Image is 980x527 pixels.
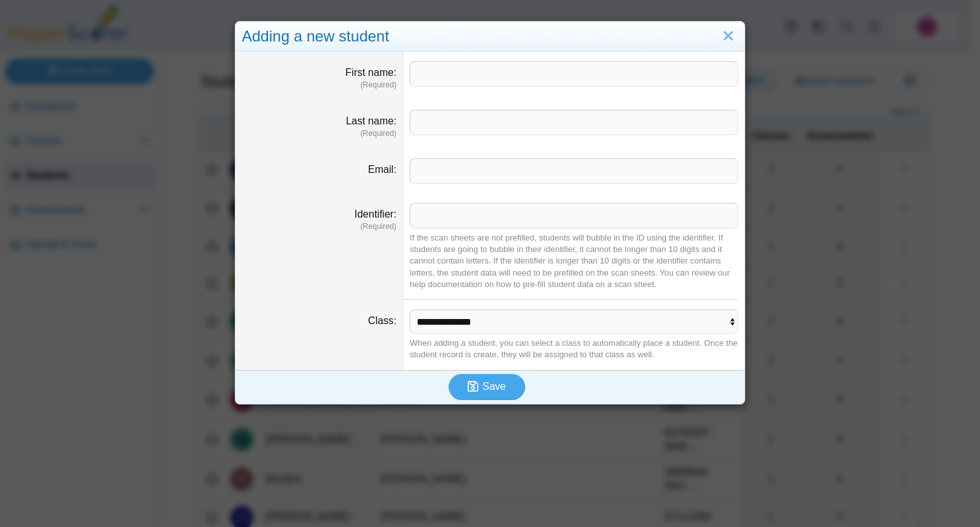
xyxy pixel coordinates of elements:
[355,209,397,219] label: Identifier
[449,374,525,399] button: Save
[235,22,745,52] div: Adding a new student
[346,115,396,126] label: Last name
[242,128,396,139] dfn: (Required)
[482,381,505,392] span: Save
[368,315,396,326] label: Class
[410,232,738,290] div: If the scan sheets are not prefilled, students will bubble in the ID using the identifier. If stu...
[242,80,396,91] dfn: (Required)
[410,338,738,360] div: When adding a student, you can select a class to automatically place a student. Once the student ...
[368,164,396,175] label: Email
[345,67,396,78] label: First name
[718,26,738,47] a: Close
[242,221,396,232] dfn: (Required)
